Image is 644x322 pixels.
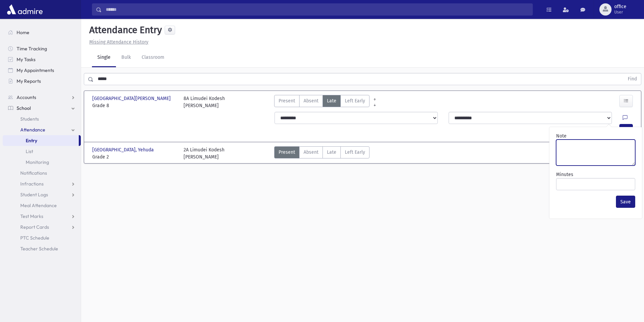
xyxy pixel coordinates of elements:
[3,114,81,124] a: Students
[614,4,626,9] span: office
[327,149,336,156] span: Late
[17,56,35,63] span: My Tasks
[3,200,81,211] a: Meal Attendance
[3,27,81,38] a: Home
[274,146,369,160] div: AttTypes
[17,94,36,100] span: Accounts
[274,95,369,109] div: AttTypes
[136,48,170,67] a: Classroom
[3,189,81,200] a: Student Logs
[116,48,136,67] a: Bulk
[17,105,31,111] span: School
[5,3,44,16] img: AdmirePro
[304,97,318,104] span: Absent
[20,170,47,176] span: Notifications
[92,146,155,153] span: [GEOGRAPHIC_DATA], Yehuda
[87,39,148,45] a: Missing Attendance History
[3,232,81,243] a: PTC Schedule
[3,92,81,103] a: Accounts
[92,95,172,102] span: [GEOGRAPHIC_DATA][PERSON_NAME]
[20,181,44,187] span: Infractions
[184,146,224,160] div: 2A Limudei Kodesh [PERSON_NAME]
[17,67,54,73] span: My Appointments
[92,48,116,67] a: Single
[26,138,37,144] span: Entry
[92,102,177,109] span: Grade 8
[17,46,47,52] span: Time Tracking
[616,196,635,208] button: Save
[304,149,318,156] span: Absent
[3,54,81,65] a: My Tasks
[3,222,81,232] a: Report Cards
[3,168,81,178] a: Notifications
[3,103,81,114] a: School
[20,192,48,198] span: Student Logs
[345,97,365,104] span: Left Early
[102,3,532,16] input: Search
[184,95,225,109] div: 8A Limudei Kodesh [PERSON_NAME]
[3,178,81,189] a: Infractions
[345,149,365,156] span: Left Early
[3,76,81,86] a: My Reports
[20,116,39,122] span: Students
[20,127,45,133] span: Attendance
[26,159,49,165] span: Monitoring
[3,146,81,157] a: List
[3,124,81,135] a: Attendance
[17,29,29,35] span: Home
[3,65,81,76] a: My Appointments
[3,43,81,54] a: Time Tracking
[20,224,49,230] span: Report Cards
[556,171,573,178] label: Minutes
[20,202,57,208] span: Meal Attendance
[3,157,81,168] a: Monitoring
[87,24,162,36] h5: Attendance Entry
[3,211,81,222] a: Test Marks
[26,148,33,154] span: List
[3,243,81,254] a: Teacher Schedule
[556,132,567,140] label: Note
[624,73,641,85] button: Find
[327,97,336,104] span: Late
[279,149,295,156] span: Present
[20,235,49,241] span: PTC Schedule
[89,39,148,45] u: Missing Attendance History
[20,246,58,252] span: Teacher Schedule
[20,213,43,219] span: Test Marks
[17,78,41,84] span: My Reports
[279,97,295,104] span: Present
[3,135,79,146] a: Entry
[92,153,177,160] span: Grade 2
[614,9,626,15] span: User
